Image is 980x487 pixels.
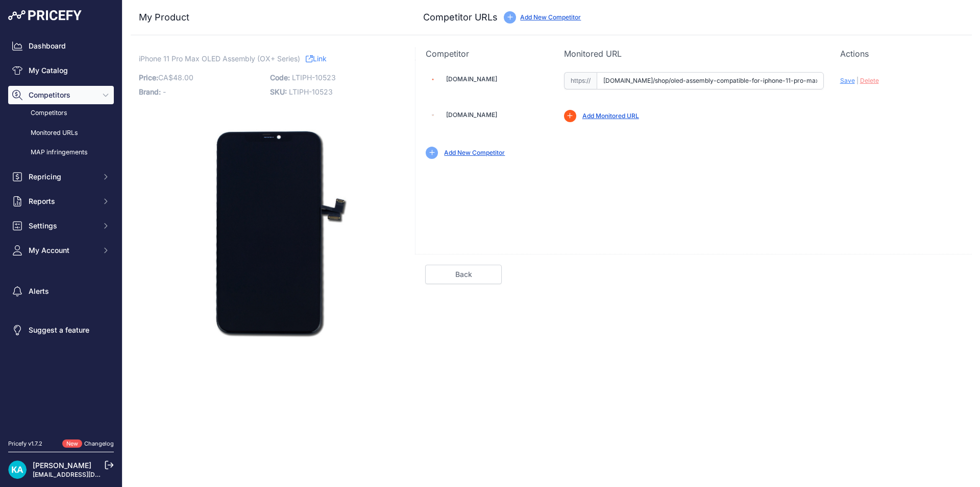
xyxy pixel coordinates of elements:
[270,73,290,82] span: Code:
[29,245,95,256] span: My Account
[564,48,824,60] p: Monitored URL
[444,149,505,156] a: Add New Competitor
[8,144,114,161] a: MAP infringements
[33,471,139,478] a: [EMAIL_ADDRESS][DOMAIN_NAME]
[289,87,333,96] span: LTIPH-10523
[292,73,336,82] span: LTIPH-10523
[856,77,859,84] span: |
[426,48,547,60] p: Competitor
[8,282,114,300] a: Alerts
[139,87,161,96] span: Brand:
[8,168,114,186] button: Repricing
[8,10,82,20] img: Pricefy Logo
[139,10,395,25] h3: My Product
[8,439,42,448] div: Pricefy v1.7.2
[520,13,581,21] a: Add New Competitor
[306,52,327,65] a: Link
[8,217,114,235] button: Settings
[270,87,287,96] span: SKU:
[425,265,502,284] a: Back
[8,192,114,211] button: Reports
[8,37,114,427] nav: Sidebar
[8,86,114,104] button: Competitors
[840,77,855,84] span: Save
[139,52,300,65] span: iPhone 11 Pro Max OLED Assembly (OX+ Series)
[446,111,497,119] a: [DOMAIN_NAME]
[423,10,498,25] h3: Competitor URLs
[597,72,824,89] input: mtech.shop/product
[139,71,264,85] p: CA$
[29,196,95,206] span: Reports
[446,75,497,83] a: [DOMAIN_NAME]
[84,440,114,447] a: Changelog
[8,37,114,55] a: Dashboard
[8,104,114,122] a: Competitors
[582,112,639,120] a: Add Monitored URL
[840,48,962,60] p: Actions
[8,124,114,142] a: Monitored URLs
[173,73,193,82] span: 48.00
[29,90,95,100] span: Competitors
[860,77,879,84] span: Delete
[163,87,166,96] span: -
[33,461,91,470] a: [PERSON_NAME]
[29,172,95,182] span: Repricing
[8,321,114,339] a: Suggest a feature
[62,439,82,448] span: New
[29,221,95,231] span: Settings
[8,61,114,80] a: My Catalog
[564,72,597,89] span: https://
[139,73,158,82] span: Price:
[8,241,114,260] button: My Account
